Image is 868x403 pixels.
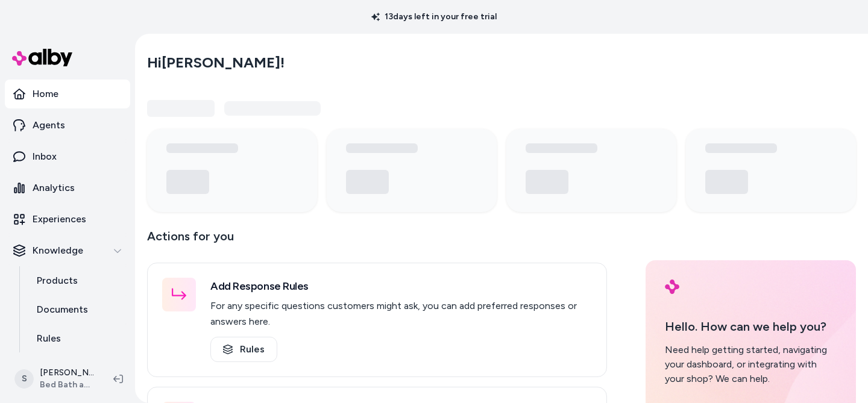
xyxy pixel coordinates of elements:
[5,111,130,140] a: Agents
[14,369,34,389] span: S
[33,212,86,226] p: Experiences
[33,181,75,195] p: Analytics
[12,49,72,66] img: alby Logo
[7,360,104,398] button: S[PERSON_NAME]Bed Bath and Beyond
[5,80,130,108] a: Home
[33,87,58,101] p: Home
[210,278,592,295] h3: Add Response Rules
[210,337,277,362] a: Rules
[25,266,130,295] a: Products
[25,295,130,324] a: Documents
[147,54,285,72] h2: Hi [PERSON_NAME] !
[40,367,94,379] p: [PERSON_NAME]
[37,302,88,317] p: Documents
[33,243,83,258] p: Knowledge
[364,11,504,23] p: 13 days left in your free trial
[40,379,94,391] span: Bed Bath and Beyond
[147,226,607,255] p: Actions for you
[37,273,78,288] p: Products
[5,142,130,171] a: Inbox
[37,331,61,346] p: Rules
[5,236,130,265] button: Knowledge
[25,324,130,353] a: Rules
[665,343,837,386] div: Need help getting started, navigating your dashboard, or integrating with your shop? We can help.
[33,118,65,133] p: Agents
[210,298,592,330] p: For any specific questions customers might ask, you can add preferred responses or answers here.
[665,280,679,294] img: alby Logo
[5,173,130,202] a: Analytics
[5,205,130,234] a: Experiences
[33,149,57,164] p: Inbox
[665,317,837,336] p: Hello. How can we help you?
